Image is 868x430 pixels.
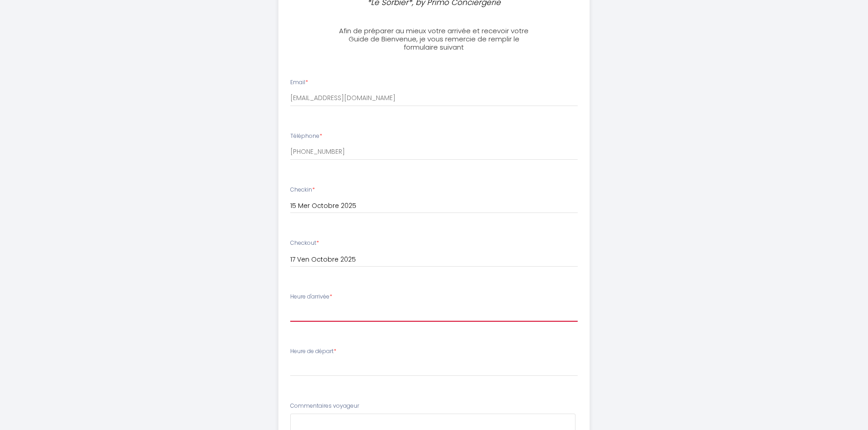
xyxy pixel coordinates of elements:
[290,186,315,194] label: Checkin
[290,402,359,410] label: Commentaires voyageur
[290,132,322,141] label: Téléphone
[290,239,319,248] label: Checkout
[290,293,332,301] label: Heure d'arrivée
[290,78,308,87] label: Email
[333,27,535,51] h3: Afin de préparer au mieux votre arrivée et recevoir votre Guide de Bienvenue, je vous remercie de...
[290,347,336,356] label: Heure de départ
